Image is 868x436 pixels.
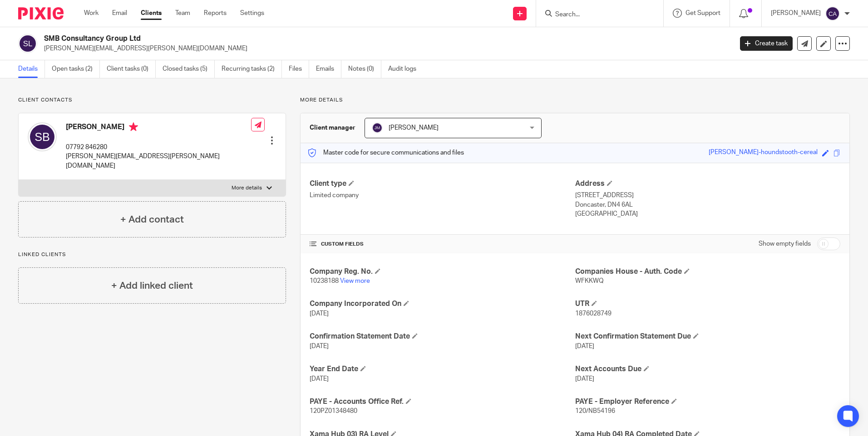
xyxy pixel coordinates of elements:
a: Client tasks (0) [107,60,156,78]
p: Linked clients [18,251,286,258]
h4: Company Reg. No. [310,267,575,276]
p: [PERSON_NAME][EMAIL_ADDRESS][PERSON_NAME][DOMAIN_NAME] [44,44,726,53]
img: svg%3E [18,34,37,53]
span: Get Support [686,10,720,16]
img: svg%3E [825,6,840,21]
p: Doncaster, DN4 6AL [575,200,840,209]
h2: SMB Consultancy Group Ltd [44,34,590,44]
p: [PERSON_NAME][EMAIL_ADDRESS][PERSON_NAME][DOMAIN_NAME] [66,152,251,170]
p: More details [300,97,850,104]
h4: + Add contact [120,213,184,227]
a: Email [112,9,127,18]
p: Limited company [310,191,575,200]
a: Settings [240,9,264,18]
a: Clients [141,9,162,18]
p: More details [232,184,262,192]
span: [PERSON_NAME] [389,125,439,131]
span: [DATE] [310,376,329,382]
h4: Year End Date [310,364,575,374]
span: [DATE] [310,343,329,349]
h4: Next Confirmation Statement Due [575,332,840,341]
span: [DATE] [575,343,594,349]
h4: Client type [310,179,575,189]
img: Pixie [18,7,64,19]
span: 10238188 [310,278,339,284]
span: 1876028749 [575,310,612,317]
p: [PERSON_NAME] [771,9,821,18]
h4: Next Accounts Due [575,364,840,374]
a: Emails [316,60,341,78]
span: 120/NB54196 [575,408,615,414]
a: Audit logs [388,60,423,78]
h4: Confirmation Statement Date [310,332,575,341]
a: Reports [204,9,227,18]
a: Details [18,60,45,78]
a: Open tasks (2) [52,60,100,78]
a: Files [289,60,309,78]
span: WFKKWQ [575,278,604,284]
h4: PAYE - Employer Reference [575,397,840,407]
a: Notes (0) [348,60,381,78]
h4: + Add linked client [111,279,193,293]
h4: [PERSON_NAME] [66,122,251,134]
a: View more [340,278,370,284]
span: [DATE] [575,376,594,382]
h4: Company Incorporated On [310,299,575,309]
a: Recurring tasks (2) [222,60,282,78]
img: svg%3E [372,122,383,133]
span: 120PZ01348480 [310,408,357,414]
a: Closed tasks (5) [163,60,215,78]
p: Master code for secure communications and files [307,148,464,157]
h3: Client manager [310,123,355,132]
p: [GEOGRAPHIC_DATA] [575,209,840,218]
p: Client contacts [18,97,286,104]
div: [PERSON_NAME]-houndstooth-cereal [709,148,818,158]
h4: UTR [575,299,840,309]
h4: CUSTOM FIELDS [310,241,575,248]
h4: PAYE - Accounts Office Ref. [310,397,575,407]
label: Show empty fields [759,239,811,248]
h4: Address [575,179,840,189]
i: Primary [129,122,138,131]
a: Create task [740,36,793,51]
h4: Companies House - Auth. Code [575,267,840,276]
a: Work [84,9,99,18]
img: svg%3E [28,122,57,151]
p: 07792 846280 [66,143,251,152]
a: Team [175,9,190,18]
p: [STREET_ADDRESS] [575,191,840,200]
span: [DATE] [310,310,329,317]
input: Search [554,11,636,19]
